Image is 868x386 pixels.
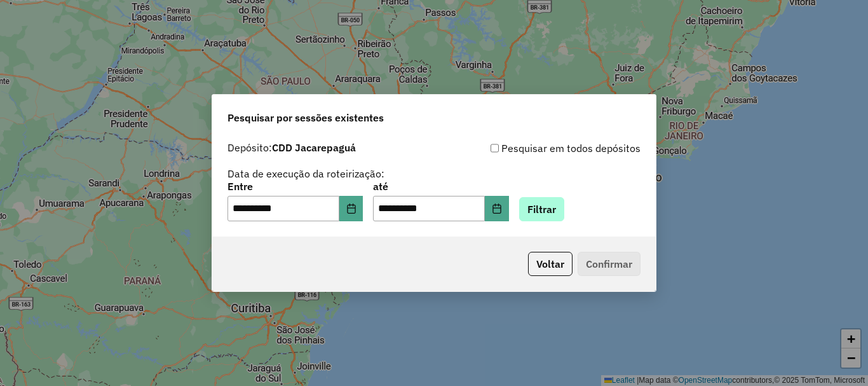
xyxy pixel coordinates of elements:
button: Voltar [528,252,573,276]
button: Choose Date [485,196,509,221]
span: Pesquisar por sessões existentes [227,110,384,125]
label: Entre [227,179,363,194]
strong: CDD Jacarepaguá [272,141,356,154]
div: Pesquisar em todos depósitos [434,141,641,156]
button: Filtrar [519,197,564,221]
label: Data de execução da roteirização: [227,166,384,181]
button: Choose Date [339,196,363,221]
label: Depósito: [227,140,356,155]
label: até [373,179,508,194]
